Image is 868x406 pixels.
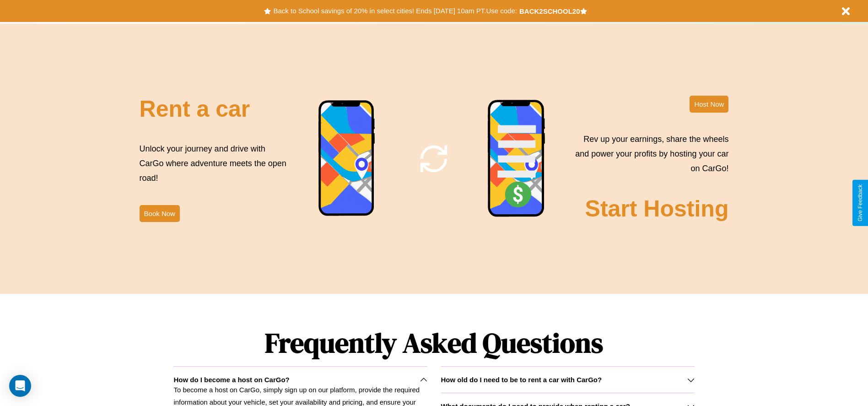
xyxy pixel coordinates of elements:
[318,100,376,217] img: phone
[690,96,728,113] button: Host Now
[487,99,546,218] img: phone
[140,96,250,122] h2: Rent a car
[9,375,31,397] div: Open Intercom Messenger
[585,195,729,222] h2: Start Hosting
[173,376,289,384] h3: How do I become a host on CarGo?
[140,205,180,222] button: Book Now
[519,7,580,15] b: BACK2SCHOOL20
[441,376,602,384] h3: How old do I need to be to rent a car with CarGo?
[570,132,728,176] p: Rev up your earnings, share the wheels and power your profits by hosting your car on CarGo!
[140,141,290,186] p: Unlock your journey and drive with CarGo where adventure meets the open road!
[173,319,694,366] h1: Frequently Asked Questions
[271,5,519,17] button: Back to School savings of 20% in select cities! Ends [DATE] 10am PT.Use code:
[857,184,863,222] div: Give Feedback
